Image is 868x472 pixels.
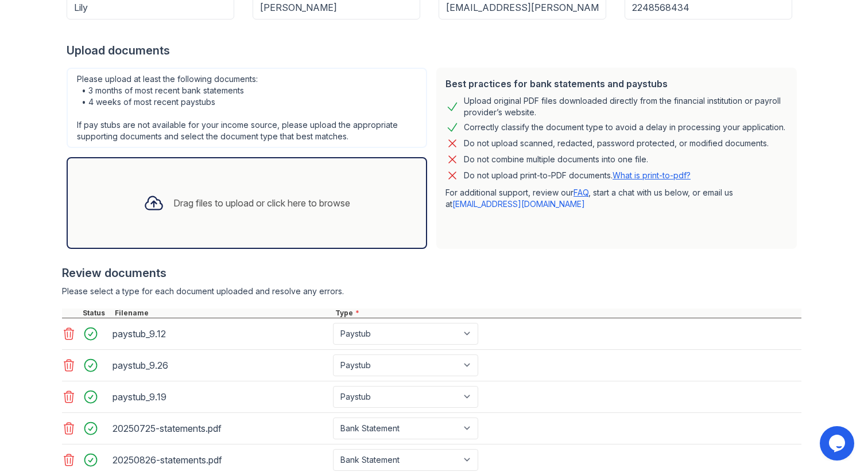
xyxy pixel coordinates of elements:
div: Best practices for bank statements and paystubs [445,77,788,91]
div: Upload original PDF files downloaded directly from the financial institution or payroll provider’... [464,95,788,118]
div: Correctly classify the document type to avoid a delay in processing your application. [464,120,785,134]
div: 20250725-statements.pdf [113,419,328,438]
div: Filename [113,309,333,318]
div: Type [333,309,801,318]
div: Review documents [62,265,801,281]
div: 20250826-statements.pdf [113,451,328,469]
div: Please upload at least the following documents: • 3 months of most recent bank statements • 4 wee... [67,68,427,148]
div: Status [80,309,113,318]
iframe: chat widget [820,426,857,461]
a: FAQ [573,188,588,197]
div: paystub_9.26 [113,356,328,375]
p: Do not upload print-to-PDF documents. [464,170,691,181]
div: Drag files to upload or click here to browse [173,196,350,210]
a: [EMAIL_ADDRESS][DOMAIN_NAME] [452,199,585,209]
div: paystub_9.12 [113,325,328,343]
div: Upload documents [67,42,801,58]
p: For additional support, review our , start a chat with us below, or email us at [445,187,788,210]
a: What is print-to-pdf? [613,170,691,180]
div: Please select a type for each document uploaded and resolve any errors. [62,286,801,297]
div: paystub_9.19 [113,388,328,406]
div: Do not upload scanned, redacted, password protected, or modified documents. [464,136,769,150]
div: Do not combine multiple documents into one file. [464,153,648,166]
